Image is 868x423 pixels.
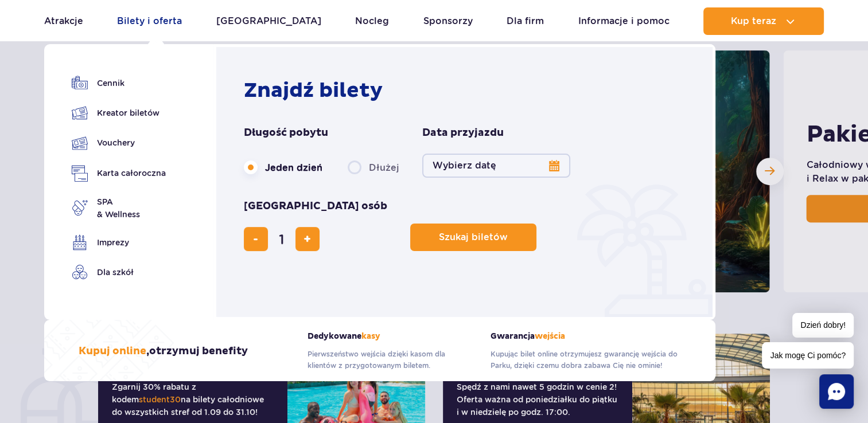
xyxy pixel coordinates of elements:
a: Karta całoroczna [72,165,166,182]
a: Sponsorzy [423,7,473,35]
strong: Dedykowane [308,331,473,341]
a: Kreator biletów [72,105,166,121]
a: Vouchery [72,135,166,151]
span: Jak mogę Ci pomóc? [762,342,854,369]
button: Szukaj biletów [410,224,536,251]
span: [GEOGRAPHIC_DATA] osób [244,199,387,213]
a: Atrakcje [44,7,83,35]
a: SPA& Wellness [72,195,166,221]
button: Kup teraz [703,7,824,35]
form: Planowanie wizyty w Park of Poland [244,126,691,251]
span: Kup teraz [731,16,776,26]
h3: , otrzymuj benefity [79,344,248,358]
span: Dzień dobry! [792,313,854,338]
span: Długość pobytu [244,126,328,140]
p: Kupując bilet online otrzymujesz gwarancję wejścia do Parku, dzięki czemu dobra zabawa Cię nie om... [491,348,681,371]
strong: Gwarancja [491,331,681,341]
span: Kupuj online [79,344,146,358]
button: usuń bilet [244,227,268,251]
a: Nocleg [355,7,389,35]
button: dodaj bilet [295,227,320,251]
a: Dla firm [507,7,544,35]
span: kasy [361,331,380,341]
a: Cennik [72,75,166,91]
a: [GEOGRAPHIC_DATA] [216,7,321,35]
a: Bilety i oferta [117,7,182,35]
span: Data przyjazdu [422,126,504,140]
input: liczba biletów [268,225,295,253]
a: Imprezy [72,234,166,250]
a: Dla szkół [72,264,166,280]
span: SPA & Wellness [97,195,140,221]
span: wejścia [535,331,565,341]
span: Szukaj biletów [439,232,508,242]
div: Chat [819,374,854,409]
strong: Znajdź bilety [244,78,383,103]
label: Dłużej [348,155,399,179]
p: Pierwszeństwo wejścia dzięki kasom dla klientów z przygotowanym biletem. [308,348,473,371]
button: Wybierz datę [422,154,570,178]
label: Jeden dzień [244,155,322,179]
a: Informacje i pomoc [578,7,670,35]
